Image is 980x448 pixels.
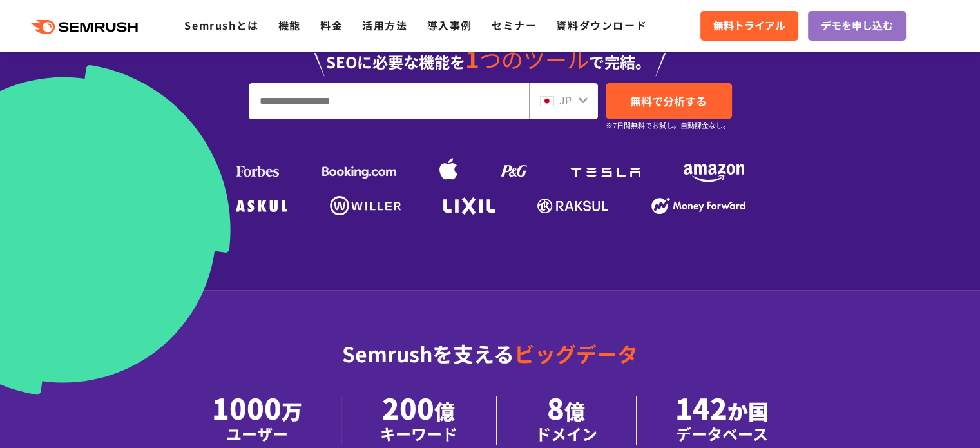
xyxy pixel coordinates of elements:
a: デモを申し込む [808,11,906,41]
div: Semrushを支える [120,331,861,396]
span: で完結。 [589,50,651,73]
span: JP [559,92,572,108]
small: ※7日間無料でお試し。自動課金なし。 [606,119,730,131]
a: 活用方法 [362,17,407,33]
a: 料金 [320,17,343,33]
a: 資料ダウンロード [556,17,647,33]
li: 142 [637,396,807,445]
span: ビッグデータ [514,338,638,368]
div: SEOに必要な機能を [120,34,861,76]
a: セミナー [492,17,537,33]
input: URL、キーワードを入力してください [249,84,528,119]
div: データベース [675,422,769,445]
a: 導入事例 [427,17,472,33]
span: デモを申し込む [821,17,893,34]
a: 無料で分析する [606,83,732,119]
a: Semrushとは [184,17,258,33]
span: つのツール [479,43,589,75]
div: キーワード [380,422,457,445]
span: 無料で分析する [630,93,707,109]
span: 億 [434,396,455,425]
li: 200 [341,396,497,445]
span: 億 [564,396,585,425]
span: か国 [727,396,769,425]
a: 無料トライアル [700,11,798,41]
span: 無料トライアル [713,17,785,34]
span: 1 [465,41,479,75]
div: ドメイン [535,422,597,445]
li: 8 [497,396,637,445]
a: 機能 [278,17,301,33]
